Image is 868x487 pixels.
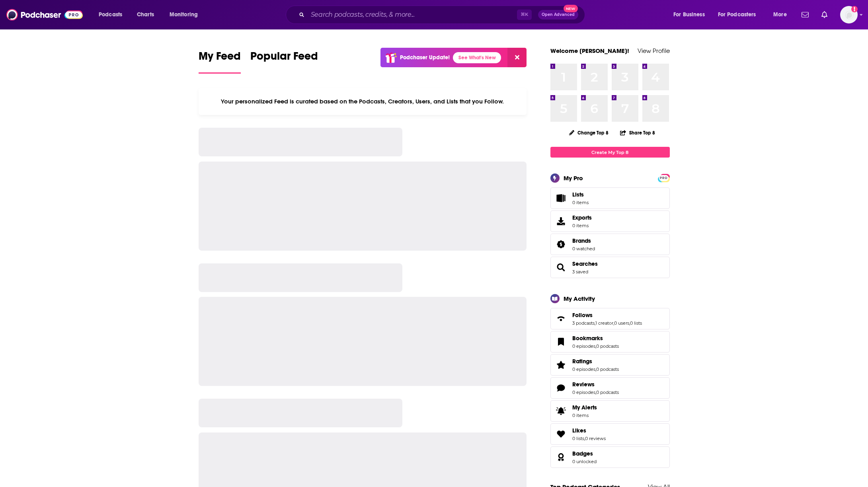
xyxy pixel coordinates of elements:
span: Follows [550,308,670,329]
a: Badges [553,452,569,463]
span: Lists [553,193,569,204]
span: Exports [553,216,569,227]
a: Welcome [PERSON_NAME]! [550,47,629,55]
svg: Add a profile image [851,6,858,12]
button: open menu [668,8,715,21]
span: Likes [572,427,586,434]
a: 0 episodes [572,343,595,349]
a: Likes [553,429,569,440]
span: Charts [137,9,154,20]
a: Charts [132,8,159,21]
span: Badges [550,446,670,468]
button: open menu [713,8,768,21]
button: Show profile menu [840,6,858,23]
a: Reviews [572,381,619,388]
span: Monitoring [170,9,198,20]
span: 0 items [572,200,589,205]
span: , [629,320,630,326]
img: Podchaser - Follow, Share and Rate Podcasts [6,7,83,22]
a: 0 watched [572,246,595,251]
span: Lists [572,191,589,198]
span: My Alerts [553,405,569,417]
div: My Pro [564,174,583,182]
img: User Profile [840,6,858,23]
a: 0 lists [572,436,584,441]
div: Search podcasts, credits, & more... [293,6,593,24]
span: , [584,436,585,441]
a: Searches [572,260,598,267]
a: Brands [553,239,569,250]
span: More [773,9,787,20]
span: Brands [550,234,670,255]
a: 0 unlocked [572,459,597,464]
span: 0 items [572,223,592,228]
span: Bookmarks [572,335,603,342]
a: Searches [553,262,569,273]
span: Reviews [572,381,595,388]
a: My Alerts [550,400,670,422]
button: open menu [164,8,208,21]
span: My Alerts [572,404,597,411]
span: 0 items [572,413,597,418]
span: Follows [572,312,593,319]
a: Show notifications dropdown [798,8,812,21]
a: PRO [659,175,669,181]
a: Exports [550,210,670,232]
a: 0 reviews [585,436,606,441]
span: For Podcasters [718,9,756,20]
a: 1 creator [595,320,613,326]
a: Bookmarks [572,335,619,342]
button: open menu [768,8,797,21]
span: Likes [550,423,670,445]
span: , [613,320,614,326]
input: Search podcasts, credits, & more... [308,8,517,21]
a: View Profile [638,47,670,55]
a: Ratings [572,358,619,365]
span: My Feed [199,49,241,68]
span: Podcasts [99,9,122,20]
a: 0 podcasts [596,343,619,349]
button: Change Top 8 [564,128,614,138]
span: Badges [572,450,593,457]
a: 3 podcasts [572,320,595,326]
a: Brands [572,237,595,244]
span: PRO [659,175,669,181]
a: Create My Top 8 [550,147,670,158]
span: Ratings [572,358,592,365]
a: 0 podcasts [596,366,619,372]
span: Logged in as carolinebresler [840,6,858,23]
span: Bookmarks [550,331,670,353]
a: Badges [572,450,597,457]
span: Searches [550,257,670,278]
span: Open Advanced [542,13,575,17]
span: , [595,343,596,349]
a: Show notifications dropdown [818,8,831,21]
span: , [595,320,595,326]
a: 0 episodes [572,390,595,395]
a: Lists [550,187,670,209]
button: Open AdvancedNew [538,10,578,19]
span: Reviews [550,377,670,399]
div: Your personalized Feed is curated based on the Podcasts, Creators, Users, and Lists that you Follow. [199,88,527,115]
span: Brands [572,237,591,244]
a: 0 users [614,320,629,326]
p: Podchaser Update! [400,54,450,61]
span: , [595,366,596,372]
a: 3 saved [572,269,588,275]
span: New [564,5,578,12]
button: Share Top 8 [620,125,655,140]
span: Ratings [550,354,670,376]
a: 0 episodes [572,366,595,372]
span: For Business [673,9,705,20]
a: Follows [553,313,569,324]
a: Likes [572,427,606,434]
a: 0 podcasts [596,390,619,395]
span: Lists [572,191,584,198]
span: Exports [572,214,592,221]
div: My Activity [564,295,595,302]
a: Bookmarks [553,336,569,347]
